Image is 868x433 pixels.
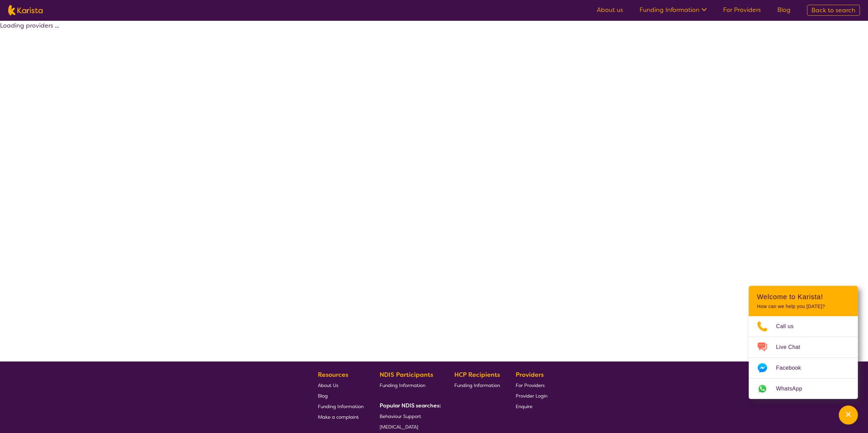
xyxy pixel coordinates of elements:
a: Enquire [516,401,547,412]
span: Behaviour Support [380,413,421,419]
div: Channel Menu [749,286,858,399]
p: How can we help you [DATE]? [757,304,850,309]
a: Behaviour Support [380,411,438,421]
a: Funding Information [380,380,438,390]
a: Blog [777,6,791,14]
span: About Us [318,382,338,388]
span: Blog [318,393,328,399]
button: Channel Menu [839,405,858,424]
h2: Welcome to Karista! [757,293,850,301]
a: For Providers [516,380,547,390]
a: For Providers [723,6,761,14]
a: Funding Information [639,6,707,14]
span: Facebook [776,363,809,373]
a: Web link opens in a new tab. [749,378,858,399]
a: Provider Login [516,390,547,401]
b: Resources [318,371,348,379]
a: Make a complaint [318,412,364,422]
a: Back to search [807,5,860,16]
span: Back to search [811,6,855,14]
span: Live Chat [776,342,808,352]
a: Funding Information [318,401,364,412]
b: NDIS Participants [380,371,433,379]
b: HCP Recipients [454,371,500,379]
span: Funding Information [380,382,425,388]
a: Funding Information [454,380,500,390]
a: [MEDICAL_DATA] [380,421,438,432]
a: About us [597,6,623,14]
span: [MEDICAL_DATA] [380,424,418,430]
b: Providers [516,371,544,379]
span: Funding Information [318,403,364,409]
ul: Choose channel [749,316,858,399]
a: About Us [318,380,364,390]
span: Call us [776,321,802,331]
span: Funding Information [454,382,500,388]
span: Provider Login [516,393,547,399]
span: Make a complaint [318,414,359,420]
img: Karista logo [8,5,43,15]
span: For Providers [516,382,545,388]
span: WhatsApp [776,384,810,394]
a: Blog [318,390,364,401]
span: Enquire [516,403,532,409]
b: Popular NDIS searches: [380,402,441,409]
